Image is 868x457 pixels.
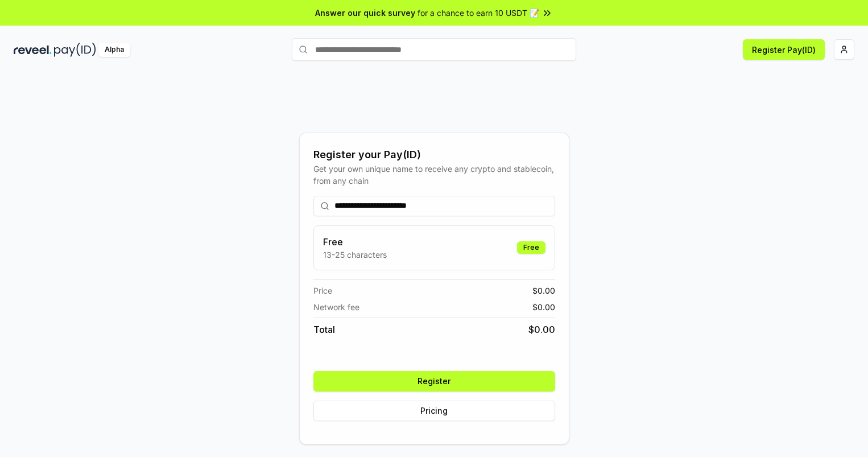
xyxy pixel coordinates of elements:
[313,401,555,421] button: Pricing
[313,163,555,187] div: Get your own unique name to receive any crypto and stablecoin, from any chain
[313,371,555,392] button: Register
[418,7,539,19] span: for a chance to earn 10 USDT 📝
[517,241,545,254] div: Free
[315,7,415,19] span: Answer our quick survey
[54,43,96,57] img: pay_id
[98,43,130,57] div: Alpha
[532,285,555,297] span: $ 0.00
[528,323,555,336] span: $ 0.00
[14,43,52,57] img: reveel_dark
[743,39,825,60] button: Register Pay(ID)
[313,147,555,163] div: Register your Pay(ID)
[532,301,555,313] span: $ 0.00
[313,285,332,297] span: Price
[323,249,387,261] p: 13-25 characters
[313,301,359,313] span: Network fee
[323,235,387,249] h3: Free
[313,323,335,336] span: Total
